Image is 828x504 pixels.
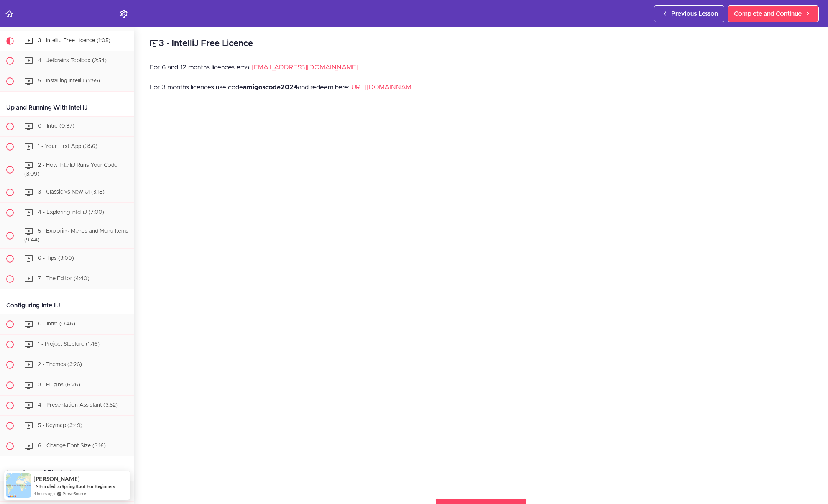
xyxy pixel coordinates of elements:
[38,144,97,149] span: 1 - Your First App (3:56)
[349,84,418,90] a: [URL][DOMAIN_NAME]
[34,490,55,497] span: 4 hours ago
[6,473,31,498] img: provesource social proof notification image
[38,58,107,63] span: 4 - Jetbrains Toolbox (2:54)
[149,82,813,93] p: For 3 months licences use code and redeem here:
[24,229,128,243] span: 5 - Exploring Menus and Menu Items (9:44)
[38,38,110,43] span: 3 - IntelliJ Free Licence (1:05)
[38,382,80,387] span: 3 - Plugins (6:26)
[251,64,358,71] a: [EMAIL_ADDRESS][DOMAIN_NAME]
[671,9,718,18] span: Previous Lesson
[62,490,86,497] a: ProveSource
[38,78,100,84] span: 5 - Installing IntelliJ (2:55)
[38,423,82,428] span: 5 - Keymap (3:49)
[39,483,115,489] a: Enroled to Spring Boot For Beginners
[149,113,813,486] iframe: Video Player
[734,9,802,18] span: Complete and Continue
[38,321,75,327] span: 0 - Intro (0:46)
[5,9,14,18] svg: Back to course curriculum
[38,190,105,195] span: 3 - Classic vs New UI (3:18)
[149,62,813,73] p: For 6 and 12 months licences email
[119,9,128,18] svg: Settings Menu
[34,476,80,482] span: [PERSON_NAME]
[243,84,298,90] strong: amigoscode2024
[38,210,104,215] span: 4 - Exploring IntelliJ (7:00)
[38,443,106,448] span: 6 - Change Font Size (3:16)
[38,123,74,129] span: 0 - Intro (0:37)
[149,37,813,50] h2: 3 - IntelliJ Free Licence
[34,483,39,489] span: ->
[24,163,117,177] span: 2 - How IntelliJ Runs Your Code (3:09)
[654,5,724,22] a: Previous Lesson
[38,256,74,261] span: 6 - Tips (3:00)
[38,341,100,347] span: 1 - Project Stucture (1:46)
[728,5,819,22] a: Complete and Continue
[38,362,82,367] span: 2 - Themes (3:26)
[38,276,89,281] span: 7 - The Editor (4:40)
[38,402,118,408] span: 4 - Presentation Assistant (3:52)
